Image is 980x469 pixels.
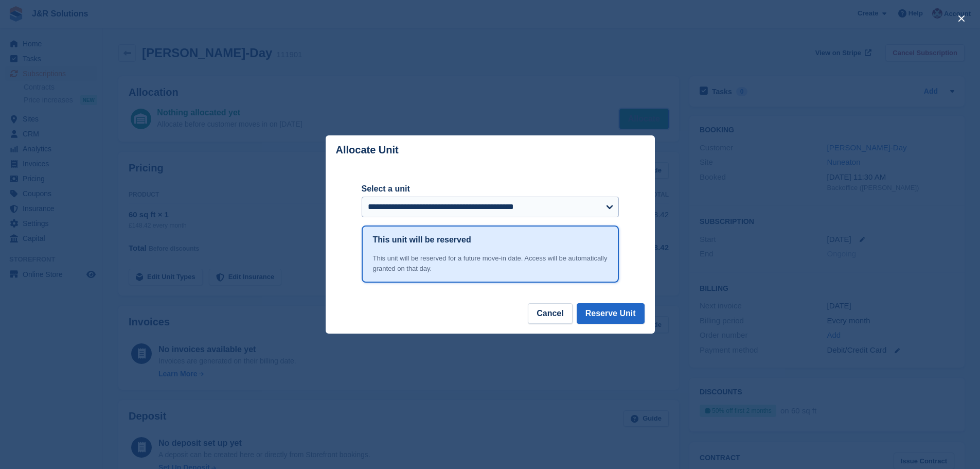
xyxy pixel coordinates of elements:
[336,144,399,156] p: Allocate Unit
[577,303,645,324] button: Reserve Unit
[953,10,970,27] button: close
[362,183,619,195] label: Select a unit
[373,253,608,273] div: This unit will be reserved for a future move-in date. Access will be automatically granted on tha...
[528,303,572,324] button: Cancel
[373,234,471,246] h1: This unit will be reserved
